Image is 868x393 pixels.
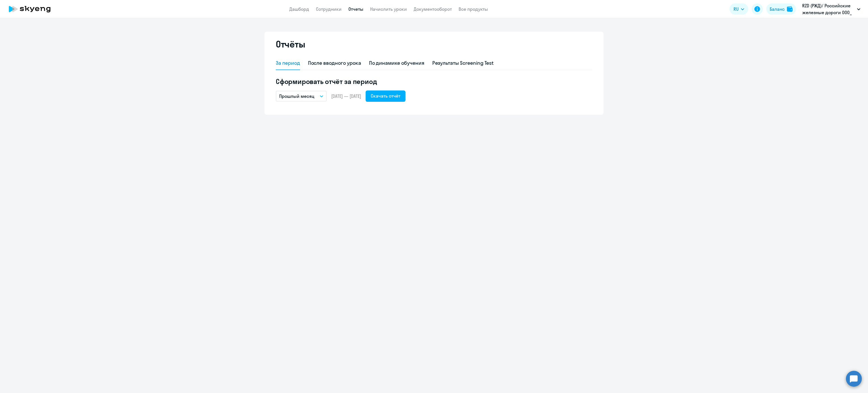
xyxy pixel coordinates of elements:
[371,92,400,99] div: Скачать отчёт
[459,6,488,12] a: Все продукты
[276,91,327,102] button: Прошлый месяц
[316,6,342,12] a: Сотрудники
[289,6,309,12] a: Дашборд
[331,93,361,99] span: [DATE] — [DATE]
[348,6,363,12] a: Отчеты
[414,6,452,12] a: Документооборот
[734,6,739,12] span: RU
[369,59,424,67] div: По динамике обучения
[366,90,405,102] button: Скачать отчёт
[308,59,361,67] div: После вводного урока
[802,2,855,16] p: RZD (РЖД)/ Российские железные дороги ООО_ KAM, КОРПОРАТИВНЫЙ УНИВЕРСИТЕТ РЖД АНО ДПО
[787,6,793,12] img: balance
[370,6,407,12] a: Начислить уроки
[799,2,863,16] button: RZD (РЖД)/ Российские железные дороги ООО_ KAM, КОРПОРАТИВНЫЙ УНИВЕРСИТЕТ РЖД АНО ДПО
[730,3,748,15] button: RU
[276,59,300,67] div: За период
[279,93,314,100] p: Прошлый месяц
[766,3,796,15] button: Балансbalance
[276,38,305,50] h2: Отчёты
[276,77,592,86] h5: Сформировать отчёт за период
[432,59,494,67] div: Результаты Screening Test
[770,6,785,12] div: Баланс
